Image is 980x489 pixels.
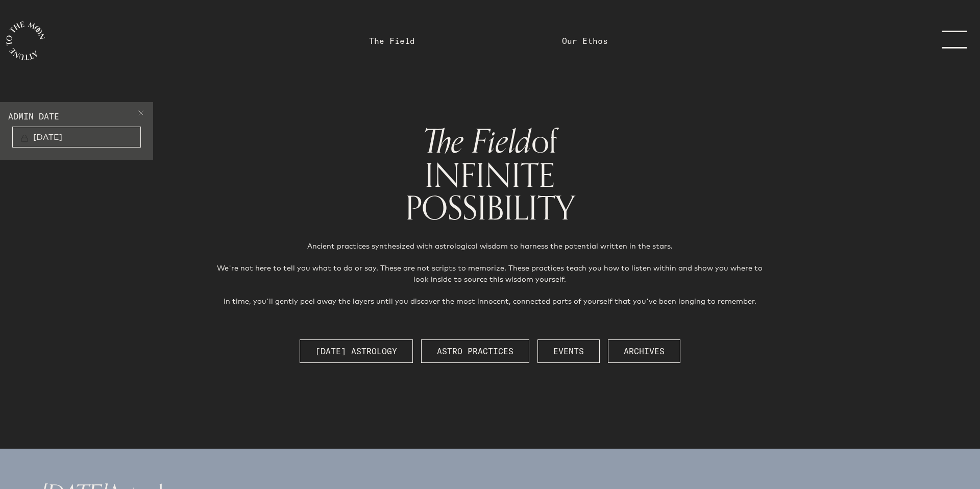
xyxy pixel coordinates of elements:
label: ADMIN DATE [8,110,145,123]
button: Events [537,339,600,363]
p: Ancient practices synthesized with astrological wisdom to harness the potential written in the st... [209,240,771,307]
a: Our Ethos [562,35,608,47]
h1: of INFINITE POSSIBILITY [192,125,787,224]
span: [DATE] Astrology [315,345,397,357]
button: Archives [608,339,680,363]
button: Astro Practices [421,339,529,363]
button: [DATE] Astrology [300,339,413,363]
a: The Field [369,35,415,47]
span: Astro Practices [437,345,513,357]
a: menu [926,31,977,51]
span: Archives [624,345,665,357]
span: The Field [423,115,531,169]
span: Events [553,345,584,357]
